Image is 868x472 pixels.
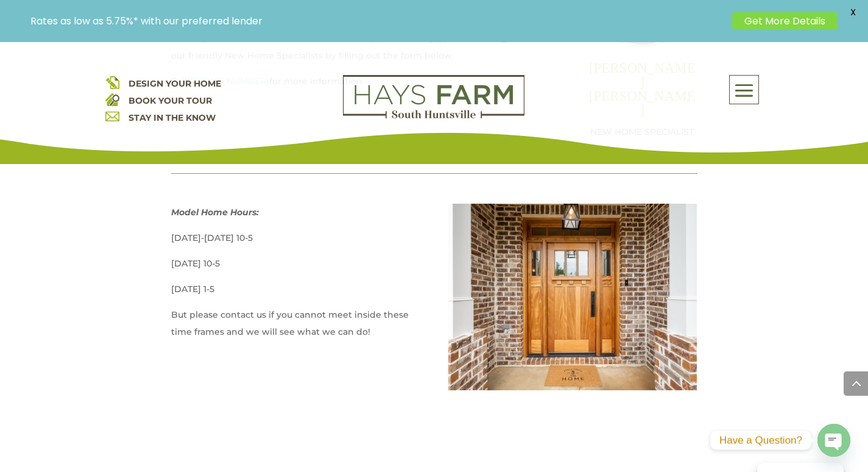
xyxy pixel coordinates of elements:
[105,75,119,89] img: design your home
[171,306,420,340] p: But please contact us if you cannot meet inside these time frames and we will see what we can do!
[844,3,862,21] span: X
[171,229,420,255] p: [DATE]-[DATE] 10-5
[343,75,524,119] img: Logo
[171,281,420,306] p: [DATE] 1-5
[732,12,838,30] a: Get More Details
[105,92,119,106] img: book your home tour
[129,112,216,123] a: STAY IN THE KNOW
[171,207,259,218] strong: Model Home Hours:
[343,110,524,121] a: hays farm homes huntsville development
[129,78,221,89] a: DESIGN YOUR HOME
[129,95,212,106] a: BOOK YOUR TOUR
[448,204,697,390] img: huntsville_new_home_30
[30,15,726,27] p: Rates as low as 5.75%* with our preferred lender
[171,255,420,281] p: [DATE] 10-5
